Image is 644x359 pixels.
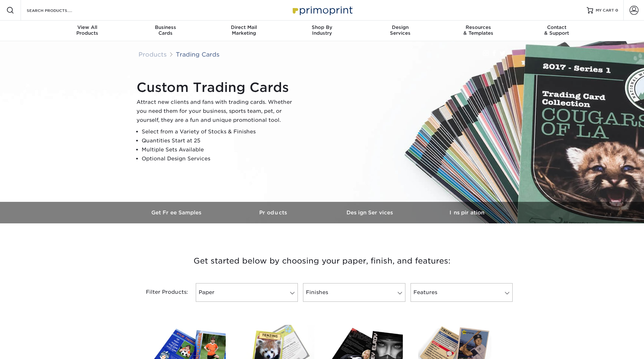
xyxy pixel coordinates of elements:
[439,24,517,30] span: Resources
[127,21,205,41] a: BusinessCards
[176,51,220,58] a: Trading Cards
[129,283,193,302] div: Filter Products:
[615,8,618,13] span: 0
[439,21,517,41] a: Resources& Templates
[205,24,283,30] span: Direct Mail
[517,24,596,30] span: Contact
[225,210,322,216] h3: Products
[127,24,205,36] div: Cards
[419,202,515,223] a: Inspiration
[225,202,322,223] a: Products
[142,127,298,136] li: Select from a Variety of Stocks & Finishes
[439,24,517,36] div: & Templates
[283,24,361,36] div: Industry
[411,283,513,302] a: Features
[142,145,298,154] li: Multiple Sets Available
[138,51,167,58] a: Products
[283,21,361,41] a: Shop ByIndustry
[290,3,354,17] img: Primoprint
[26,6,89,14] input: SEARCH PRODUCTS.....
[196,283,298,302] a: Paper
[48,21,127,41] a: View AllProducts
[517,21,596,41] a: Contact& Support
[283,24,361,30] span: Shop By
[129,210,225,216] h3: Get Free Samples
[137,80,298,95] h1: Custom Trading Cards
[142,154,298,163] li: Optional Design Services
[129,202,225,223] a: Get Free Samples
[134,247,510,275] h3: Get started below by choosing your paper, finish, and features:
[127,24,205,30] span: Business
[48,24,127,30] span: View All
[419,210,515,216] h3: Inspiration
[361,24,439,36] div: Services
[205,21,283,41] a: Direct MailMarketing
[517,24,596,36] div: & Support
[303,283,405,302] a: Finishes
[142,136,298,145] li: Quantities Start at 25
[596,8,614,13] span: MY CART
[322,210,419,216] h3: Design Services
[322,202,419,223] a: Design Services
[48,24,127,36] div: Products
[205,24,283,36] div: Marketing
[361,21,439,41] a: DesignServices
[137,98,298,125] p: Attract new clients and fans with trading cards. Whether you need them for your business, sports ...
[361,24,439,30] span: Design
